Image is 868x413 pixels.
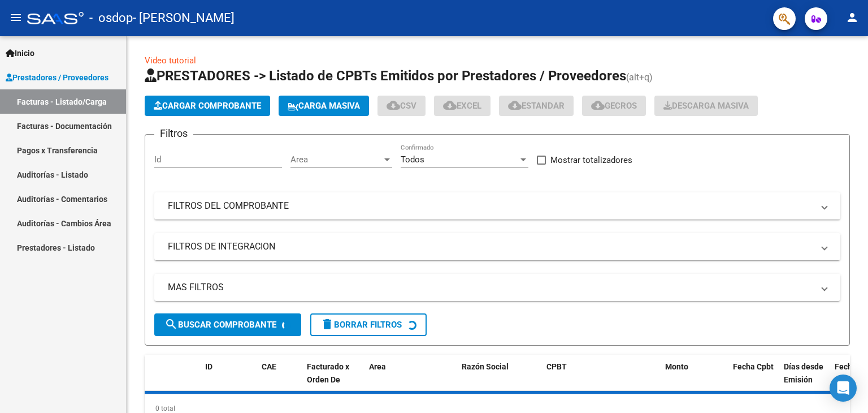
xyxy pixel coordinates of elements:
datatable-header-cell: Monto [661,355,728,405]
datatable-header-cell: Fecha Cpbt [728,355,779,405]
span: Fecha Cpbt [733,362,774,371]
button: Estandar [499,96,574,116]
mat-expansion-panel-header: FILTROS DE INTEGRACION [154,233,840,260]
mat-icon: delete [320,317,334,331]
span: - [PERSON_NAME] [133,6,235,31]
span: PRESTADORES -> Listado de CPBTs Emitidos por Prestadores / Proveedores [145,68,626,84]
button: Gecros [582,96,646,116]
datatable-header-cell: CAE [257,355,302,405]
span: Todos [401,154,424,165]
span: Estandar [508,101,565,111]
mat-panel-title: FILTROS DEL COMPROBANTE [168,200,813,212]
span: CPBT [546,362,567,371]
span: Buscar Comprobante [164,320,276,330]
button: Descarga Masiva [654,96,758,116]
mat-icon: menu [9,11,23,24]
mat-icon: cloud_download [591,98,605,112]
span: ID [205,362,212,371]
datatable-header-cell: Razón Social [457,355,542,405]
a: Video tutorial [145,55,196,66]
mat-expansion-panel-header: MAS FILTROS [154,274,840,301]
button: Cargar Comprobante [145,96,270,116]
mat-panel-title: FILTROS DE INTEGRACION [168,240,813,253]
span: Mostrar totalizadores [550,153,632,167]
span: Area [290,154,382,165]
span: Prestadores / Proveedores [6,71,108,84]
span: Días desde Emisión [784,362,823,384]
span: Carga Masiva [288,101,360,111]
span: Razón Social [462,362,509,371]
span: Facturado x Orden De [307,362,349,384]
mat-icon: cloud_download [508,98,522,112]
span: - osdop [89,6,133,31]
button: Buscar Comprobante [154,313,301,336]
span: EXCEL [443,101,481,111]
mat-icon: cloud_download [387,98,400,112]
span: Inicio [6,47,34,59]
datatable-header-cell: ID [201,355,257,405]
mat-expansion-panel-header: FILTROS DEL COMPROBANTE [154,192,840,220]
mat-icon: search [164,317,178,331]
app-download-masive: Descarga masiva de comprobantes (adjuntos) [654,96,758,116]
span: Monto [665,362,688,371]
span: CSV [387,101,416,111]
button: EXCEL [434,96,491,116]
span: Cargar Comprobante [154,101,261,111]
mat-panel-title: MAS FILTROS [168,281,813,294]
mat-icon: cloud_download [443,98,457,112]
span: Fecha Recibido [835,362,866,384]
mat-icon: person [845,11,859,24]
span: Borrar Filtros [320,320,402,330]
datatable-header-cell: Area [364,355,441,405]
div: Open Intercom Messenger [830,375,857,402]
span: (alt+q) [626,72,653,83]
button: Carga Masiva [279,96,369,116]
datatable-header-cell: Días desde Emisión [779,355,830,405]
span: Area [369,362,386,371]
span: CAE [262,362,276,371]
h3: Filtros [154,126,193,141]
span: Gecros [591,101,637,111]
datatable-header-cell: CPBT [542,355,661,405]
datatable-header-cell: Facturado x Orden De [302,355,364,405]
span: Descarga Masiva [663,101,749,111]
button: Borrar Filtros [310,313,427,336]
button: CSV [377,96,426,116]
